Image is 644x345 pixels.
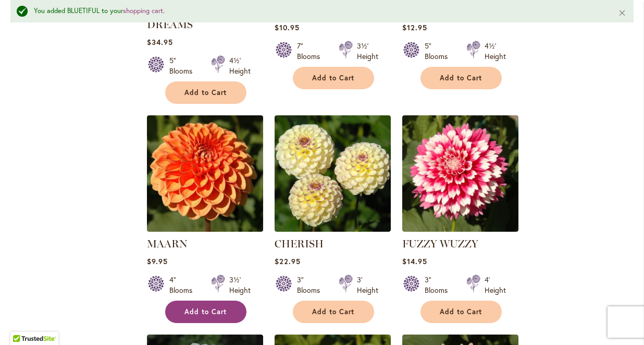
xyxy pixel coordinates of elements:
[275,256,301,266] span: $22.95
[147,256,168,266] span: $9.95
[8,308,37,337] iframe: Launch Accessibility Center
[229,275,251,295] div: 3½' Height
[312,307,355,316] span: Add to Cart
[184,88,227,97] span: Add to Cart
[425,41,454,62] div: 5" Blooms
[402,256,427,266] span: $14.95
[485,275,506,295] div: 4' Height
[420,67,502,89] button: Add to Cart
[169,55,199,76] div: 5" Blooms
[147,115,263,232] img: MAARN
[402,22,427,32] span: $12.95
[34,6,602,16] div: You added BLUETIFUL to your .
[357,41,378,62] div: 3½' Height
[147,37,173,47] span: $34.95
[165,301,246,323] button: Add to Cart
[485,41,506,62] div: 4½' Height
[402,237,478,250] a: FUZZY WUZZY
[184,307,227,316] span: Add to Cart
[165,81,246,104] button: Add to Cart
[402,115,518,232] img: FUZZY WUZZY
[402,224,518,234] a: FUZZY WUZZY
[297,41,326,62] div: 7" Blooms
[420,301,502,323] button: Add to Cart
[123,6,163,15] a: shopping cart
[275,115,391,232] img: CHERISH
[229,55,251,76] div: 4½' Height
[147,237,188,250] a: MAARN
[440,307,482,316] span: Add to Cart
[293,301,374,323] button: Add to Cart
[357,275,378,295] div: 3' Height
[297,275,326,295] div: 3" Blooms
[275,22,300,32] span: $10.95
[425,275,454,295] div: 3" Blooms
[147,4,222,31] a: PEACHES AND DREAMS
[275,224,391,234] a: CHERISH
[293,67,374,89] button: Add to Cart
[147,224,263,234] a: MAARN
[312,74,355,82] span: Add to Cart
[275,237,324,250] a: CHERISH
[169,275,199,295] div: 4" Blooms
[440,74,482,82] span: Add to Cart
